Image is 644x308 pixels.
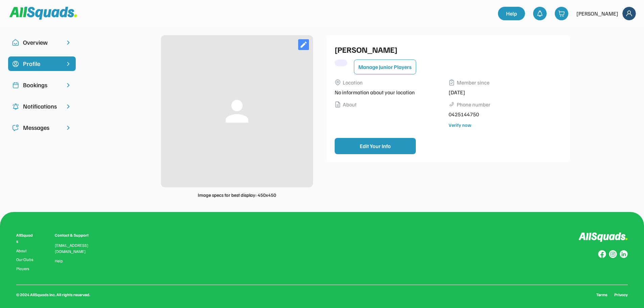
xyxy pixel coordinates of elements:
[16,232,34,244] div: AllSquads
[449,79,455,86] img: Vector%2013.svg
[536,10,543,17] img: bell-03%20%281%29.svg
[598,250,606,258] img: Group%20copy%208.svg
[449,110,558,118] div: 0425144750
[55,242,97,255] div: [EMAIL_ADDRESS][DOMAIN_NAME]
[498,7,525,20] a: Help
[16,292,90,298] div: © 2024 AllSquads Inc. All rights reserved.
[220,94,254,128] button: person
[12,124,19,131] img: Icon%20copy%205.svg
[16,248,34,253] a: About
[576,9,618,18] div: [PERSON_NAME]
[12,82,19,89] img: Icon%20copy%202.svg
[449,88,558,96] div: [DATE]
[65,103,72,110] img: chevron-right.svg
[343,78,363,87] div: Location
[65,124,72,131] img: chevron-right.svg
[23,102,61,111] div: Notifications
[65,82,72,89] img: chevron-right.svg
[23,38,61,47] div: Overview
[578,232,628,242] img: Logo%20inverted.svg
[457,78,490,87] div: Member since
[12,61,19,67] img: Icon%20copy%2015.svg
[335,138,416,154] button: Edit Your Info
[12,103,19,110] img: Icon%20copy%204.svg
[16,266,34,271] a: Players
[23,123,61,132] div: Messages
[335,88,445,96] div: No information about your location
[449,121,471,128] div: Verify now
[558,10,565,17] img: shopping-cart-01%20%281%29.svg
[457,100,491,109] div: Phone number
[335,101,341,108] img: Vector%2014.svg
[620,250,628,258] img: Group%20copy%206.svg
[622,7,636,20] img: Frame%2018.svg
[16,257,34,262] a: Our Clubs
[335,43,558,55] div: [PERSON_NAME]
[55,232,97,238] div: Contact & Support
[596,292,607,298] a: Terms
[198,191,276,198] div: Image specs for best display: 450x450
[65,39,72,46] img: chevron-right.svg
[335,79,341,86] img: Vector%2011.svg
[614,292,628,298] a: Privacy
[609,250,617,258] img: Group%20copy%207.svg
[23,80,61,90] div: Bookings
[65,61,72,67] img: chevron-right%20copy%203.svg
[343,100,357,109] div: About
[55,259,63,263] a: Help
[354,60,416,74] button: Manage Junior Players
[12,39,19,46] img: Icon%20copy%2010.svg
[9,7,77,20] img: Squad%20Logo.svg
[23,59,61,68] div: Profile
